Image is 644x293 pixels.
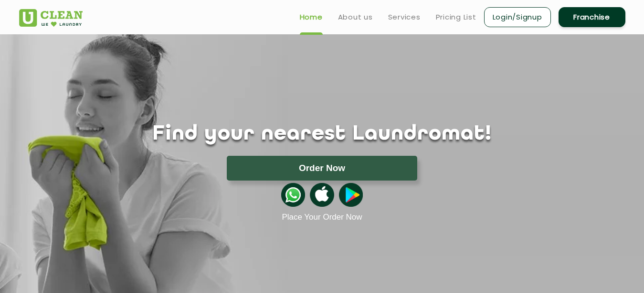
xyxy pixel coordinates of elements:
[282,212,362,222] a: Place Your Order Now
[559,7,625,27] a: Franchise
[388,11,421,23] a: Services
[300,11,323,23] a: Home
[12,122,633,146] h1: Find your nearest Laundromat!
[338,11,373,23] a: About us
[227,156,417,181] button: Order Now
[281,183,305,207] img: whatsappicon.png
[19,9,83,27] img: UClean Laundry and Dry Cleaning
[484,7,551,27] a: Login/Signup
[310,183,334,207] img: apple-icon.png
[436,11,476,23] a: Pricing List
[339,183,363,207] img: playstoreicon.png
